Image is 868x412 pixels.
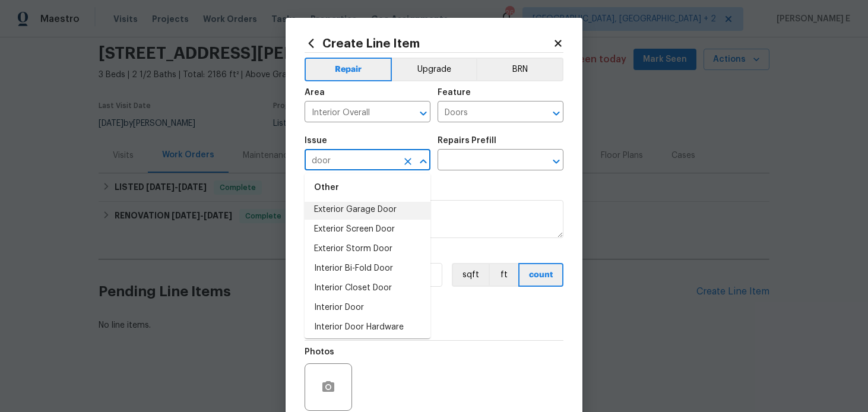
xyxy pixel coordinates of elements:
li: Interior Door [305,298,430,318]
li: Exterior Screen Door [305,220,430,239]
button: count [518,263,563,287]
li: Interior Closet Door [305,278,430,298]
h5: Feature [438,88,471,97]
button: Clear [400,153,416,170]
button: BRN [476,58,563,81]
button: Repair [305,58,392,81]
li: Exterior Storm Door [305,239,430,259]
li: Interior Pocket Door [305,337,430,357]
button: Open [548,105,565,122]
h5: Repairs Prefill [438,137,496,145]
h5: Issue [305,137,327,145]
button: Close [415,153,432,170]
button: Open [415,105,432,122]
button: sqft [452,263,489,287]
li: Interior Door Hardware [305,318,430,337]
div: Other [305,173,430,202]
h5: Area [305,88,325,97]
button: ft [489,263,518,287]
button: Open [548,153,565,170]
li: Interior Bi-Fold Door [305,259,430,278]
button: Upgrade [392,58,477,81]
h5: Photos [305,348,334,356]
li: Exterior Garage Door [305,200,430,220]
h2: Create Line Item [305,37,553,50]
